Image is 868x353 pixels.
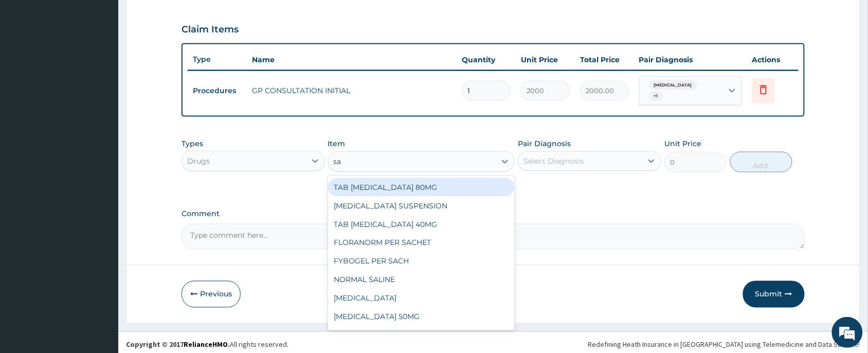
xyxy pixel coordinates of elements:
span: + 1 [649,91,663,101]
strong: Copyright © 2017 . [126,340,230,349]
div: Redefining Heath Insurance in [GEOGRAPHIC_DATA] using Telemedicine and Data Science! [588,340,860,350]
label: Item [328,138,346,149]
div: FYBOGEL PER SACH [328,252,515,271]
div: Chat with us now [53,58,173,71]
a: RelianceHMO [184,340,228,349]
label: Comment [182,209,805,218]
td: GP CONSULTATION INITIAL [247,80,457,101]
div: [MEDICAL_DATA] 50MG [328,308,515,326]
label: Pair Diagnosis [518,138,571,149]
div: NORMAL SALINE [328,271,515,289]
th: Unit Price [516,49,575,70]
label: Unit Price [664,138,701,149]
div: [MEDICAL_DATA] +THEOFYLINE [328,326,515,345]
button: Submit [743,281,805,308]
div: Select Diagnosis [523,156,584,166]
div: Drugs [187,156,210,166]
div: TAB [MEDICAL_DATA] 80MG [328,178,515,197]
label: Types [182,139,203,148]
th: Type [188,50,247,69]
th: Quantity [457,49,516,70]
div: TAB [MEDICAL_DATA] 40MG [328,215,515,234]
button: Add [730,152,792,172]
button: Previous [182,281,241,308]
span: [MEDICAL_DATA] [649,80,697,91]
div: [MEDICAL_DATA] [328,289,515,308]
div: FLORANORM PER SACHET [328,234,515,252]
h3: Claim Items [182,24,239,36]
div: [MEDICAL_DATA] SUSPENSION [328,197,515,215]
td: Procedures [188,81,247,100]
textarea: Type your message and hit 'Enter' [5,240,196,276]
th: Actions [747,49,799,70]
span: We're online! [60,109,142,213]
img: d_794563401_company_1708531726252_794563401 [19,51,42,77]
th: Total Price [575,49,634,70]
th: Pair Diagnosis [634,49,747,70]
th: Name [247,49,457,70]
div: Minimize live chat window [169,5,193,30]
